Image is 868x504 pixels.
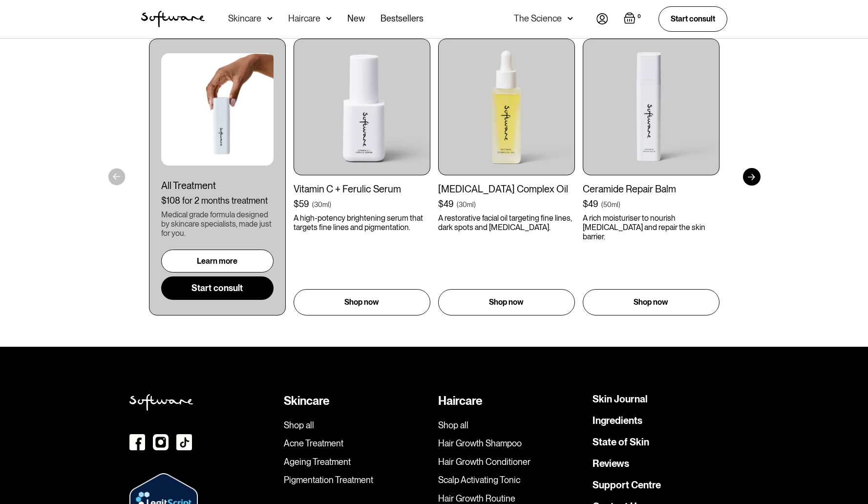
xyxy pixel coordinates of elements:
[228,14,261,23] div: Skincare
[635,12,643,21] div: 0
[593,394,648,404] a: Skin Journal
[197,256,237,266] div: Learn more
[161,180,274,191] div: All Treatment
[583,39,720,315] a: Ceramide Repair Balm$49(50ml)A rich moisturiser to nourish [MEDICAL_DATA] and repair the skin bar...
[618,200,620,210] div: )
[583,199,598,210] div: $49
[141,11,205,27] a: home
[438,457,585,467] a: Hair Growth Conditioner
[583,183,720,195] div: Ceramide Repair Balm
[438,199,454,210] div: $49
[624,12,643,26] a: Open empty cart
[457,200,459,210] div: (
[288,14,320,23] div: Haircare
[459,200,474,210] div: 30ml
[314,200,329,210] div: 30ml
[474,200,476,210] div: )
[284,420,430,431] a: Shop all
[329,200,331,210] div: )
[438,394,585,408] div: Haircare
[489,296,524,308] p: Shop now
[438,213,575,232] p: A restorative facial oil targeting fine lines, dark spots and [MEDICAL_DATA].
[161,210,274,238] div: Medical grade formula designed by skincare specialists, made just for you.
[438,39,575,315] a: [MEDICAL_DATA] Complex Oil$49(30ml)A restorative facial oil targeting fine lines, dark spots and ...
[294,199,309,210] div: $59
[284,475,430,485] a: Pigmentation Treatment
[294,39,430,315] a: Vitamin C + Ferulic Serum$59(30ml)A high-potency brightening serum that targets fine lines and pi...
[267,14,273,23] img: arrow down
[141,11,205,27] img: Software Logo
[176,434,192,450] img: TikTok Icon
[438,493,585,504] a: Hair Growth Routine
[593,437,649,447] a: State of Skin
[344,296,379,308] p: Shop now
[161,276,274,300] a: Start consult
[284,438,430,449] a: Acne Treatment
[438,420,585,431] a: Shop all
[593,480,661,490] a: Support Centre
[603,200,618,210] div: 50ml
[438,475,585,485] a: Scalp Activating Tonic
[312,200,314,210] div: (
[129,434,145,450] img: Facebook icon
[294,213,430,232] p: A high-potency brightening serum that targets fine lines and pigmentation.
[568,14,573,23] img: arrow down
[593,459,629,468] a: Reviews
[593,416,642,425] a: Ingredients
[438,438,585,449] a: Hair Growth Shampoo
[153,434,169,450] img: instagram icon
[601,200,603,210] div: (
[438,183,575,195] div: [MEDICAL_DATA] Complex Oil
[326,14,332,23] img: arrow down
[583,213,720,242] p: A rich moisturiser to nourish [MEDICAL_DATA] and repair the skin barrier.
[634,296,668,308] p: Shop now
[658,6,727,31] a: Start consult
[294,183,430,195] div: Vitamin C + Ferulic Serum
[161,250,274,273] a: Learn more
[514,14,562,23] div: The Science
[129,394,193,411] img: Softweare logo
[161,195,274,206] div: $108 for 2 months treatment
[284,457,430,467] a: Ageing Treatment
[284,394,430,408] div: Skincare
